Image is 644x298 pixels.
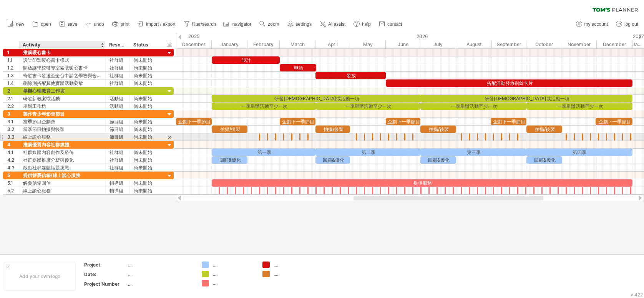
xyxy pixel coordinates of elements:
div: .... [128,281,193,287]
div: 4.1 [7,149,19,156]
a: print [110,19,132,29]
div: 社群媒體推廣分析與優化 [23,156,101,164]
div: August 2026 [456,40,492,48]
a: my account [574,19,610,29]
div: .... [128,262,193,268]
div: 輔導組 [110,187,126,194]
div: 3.2 [7,126,19,133]
div: 輔導組 [110,179,126,187]
div: 社群組 [110,72,126,79]
div: January 2026 [212,40,247,48]
div: November 2026 [562,40,597,48]
span: save [68,22,77,27]
div: 搭配活動發放剩餘卡片 [386,79,632,87]
div: 剩餘則搭配其他實體活動發放 [23,79,101,87]
span: navigator [232,22,251,27]
span: print [121,22,129,27]
div: 研發[DEMOGRAPHIC_DATA]或活動一項 [212,95,421,102]
a: AI assist [318,19,348,29]
div: 5 [7,172,19,179]
div: 2026 [212,32,632,40]
div: 當季節目企劃會 [23,118,101,125]
div: 4.2 [7,156,19,164]
a: zoom [257,19,281,29]
div: 一季舉辦活動至少一次 [420,103,526,110]
div: .... [213,262,255,268]
div: .... [213,280,255,286]
div: 2.1 [7,95,19,102]
a: navigator [222,19,254,29]
div: 尚未開始 [134,149,158,156]
div: .... [274,262,315,268]
div: 尚未開始 [134,79,158,87]
div: 社群組 [110,164,126,171]
div: 1.3 [7,72,19,79]
div: 企劃下一季節目 [596,118,632,125]
div: October 2026 [526,40,562,48]
div: Add your own logo [4,262,76,291]
div: Date: [84,271,126,278]
span: contact [387,22,402,27]
span: open [41,22,51,27]
div: December 2026 [597,40,632,48]
div: 寄發書卡發送至全台申請之學校與合作機構 [23,72,101,79]
div: Project: [84,262,126,268]
div: 提供解憂信箱/線上談心服務 [23,172,101,179]
div: 開放讓學校輔導室索取暖心書卡 [23,64,101,71]
a: open [30,19,53,29]
div: April 2026 [315,40,350,48]
div: December 2025 [176,40,212,48]
div: 社群組 [110,149,126,156]
div: 第一季 [212,149,315,156]
div: 啟動社群媒體話題挑戰 [23,164,101,171]
div: 尚未開始 [134,95,158,102]
div: 尚未開始 [134,72,158,79]
a: help [352,19,373,29]
div: 尚未開始 [134,64,158,71]
span: filter/search [192,22,216,27]
a: new [5,19,27,29]
div: 社群媒體內容創作及發佈 [23,149,101,156]
div: 發放 [315,72,386,79]
div: Activity [23,41,101,49]
div: 尚未開始 [134,156,158,164]
div: 當季節目拍攝與後製 [23,126,101,133]
div: September 2026 [492,40,526,48]
div: .... [213,271,255,277]
div: 社群組 [110,79,126,87]
div: 社群組 [110,56,126,64]
div: 企劃下一季節目 [176,118,212,125]
div: 尚未開始 [134,187,158,194]
div: 尚未開始 [134,133,158,141]
div: 第二季 [315,149,420,156]
a: contact [377,19,405,29]
a: import / export [136,19,178,29]
div: 4.3 [7,164,19,171]
span: undo [94,22,104,27]
div: 第四季 [526,149,632,156]
div: 推廣暖心書卡 [23,49,101,56]
span: zoom [268,22,279,27]
div: 社群組 [110,64,126,71]
div: 企劃下一季節目 [386,118,420,125]
div: 活動組 [110,103,126,110]
div: 3.1 [7,118,19,125]
div: 節目組 [110,118,126,125]
div: 設計印製暖心書卡樣式 [23,56,101,64]
div: Status [133,41,157,49]
div: Resource [109,41,125,49]
div: 舉辦心理教育工作坊 [23,87,101,94]
div: 解憂信箱回信 [23,179,101,187]
a: log out [614,19,641,29]
div: February 2026 [247,40,280,48]
div: 回顧&優化 [212,156,247,164]
a: settings [285,19,314,29]
div: 研發新教案或活動 [23,95,101,102]
div: 2.2 [7,103,19,110]
a: save [57,19,80,29]
div: 設計 [212,56,280,64]
div: 尚未開始 [134,179,158,187]
span: help [362,22,371,27]
div: 提供服務 [212,179,632,187]
div: 尚未開始 [134,56,158,64]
